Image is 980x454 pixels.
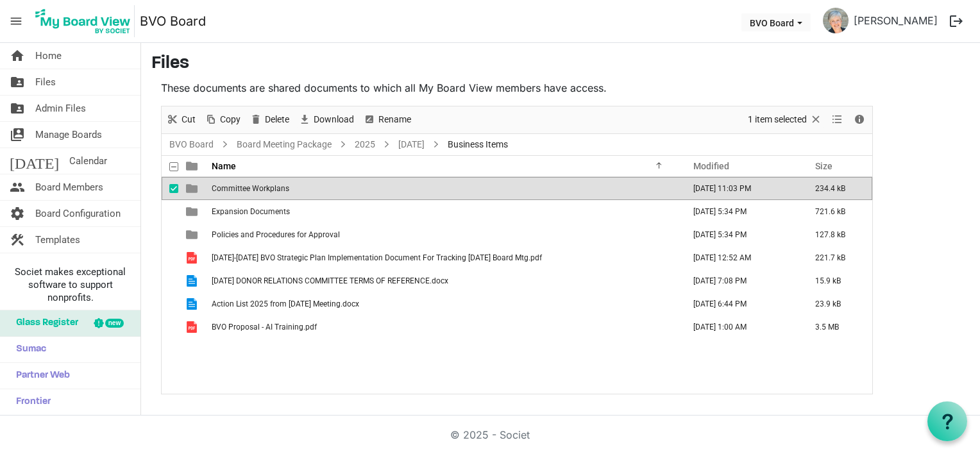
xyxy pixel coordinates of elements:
span: Policies and Procedures for Approval [212,230,340,239]
span: Board Members [35,174,103,200]
h3: Files [151,53,970,75]
td: 127.8 kB is template cell column header Size [802,223,872,246]
div: Clear selection [743,106,827,133]
td: 221.7 kB is template cell column header Size [802,246,872,269]
span: switch_account [10,122,25,147]
td: is template cell column header type [178,200,208,223]
span: [DATE] DONOR RELATIONS COMMITTEE TERMS OF REFERENCE.docx [212,276,448,285]
td: is template cell column header type [178,246,208,269]
td: 2025 SEPTEMBER DONOR RELATIONS COMMITTEE TERMS OF REFERENCE.docx is template cell column header Name [208,269,680,292]
span: Manage Boards [35,122,102,147]
a: [PERSON_NAME] [849,8,943,33]
a: BVO Board [140,8,206,34]
div: Cut [162,106,200,133]
td: is template cell column header type [178,223,208,246]
td: 721.6 kB is template cell column header Size [802,200,872,223]
td: checkbox [162,292,178,315]
td: Policies and Procedures for Approval is template cell column header Name [208,223,680,246]
td: checkbox [162,177,178,200]
span: [DATE] [10,148,59,174]
a: BVO Board [167,137,216,153]
button: BVO Board dropdownbutton [741,13,811,31]
a: 2025 [352,137,378,153]
span: settings [10,201,25,226]
td: September 24, 2025 11:03 PM column header Modified [680,177,802,200]
td: 3.5 MB is template cell column header Size [802,315,872,339]
td: September 23, 2025 12:52 AM column header Modified [680,246,802,269]
td: Committee Workplans is template cell column header Name [208,177,680,200]
span: Business Items [445,137,511,153]
button: Cut [164,112,198,128]
td: Expansion Documents is template cell column header Name [208,200,680,223]
span: Glass Register [10,310,78,336]
td: is template cell column header type [178,315,208,339]
div: new [105,319,124,328]
button: Download [296,112,357,128]
span: Partner Web [10,363,70,389]
span: people [10,174,25,200]
span: Committee Workplans [212,184,289,193]
td: 234.4 kB is template cell column header Size [802,177,872,200]
span: Frontier [10,389,51,415]
img: PyyS3O9hLMNWy5sfr9llzGd1zSo7ugH3aP_66mAqqOBuUsvSKLf-rP3SwHHrcKyCj7ldBY4ygcQ7lV8oQjcMMA_thumb.png [823,8,849,33]
p: These documents are shared documents to which all My Board View members have access. [161,80,873,96]
span: folder_shared [10,69,25,95]
span: Files [35,69,56,95]
span: BVO Proposal - AI Training.pdf [212,323,317,332]
span: Expansion Documents [212,207,290,216]
img: My Board View Logo [31,5,135,37]
td: September 24, 2025 5:34 PM column header Modified [680,200,802,223]
span: Calendar [69,148,107,174]
span: 1 item selected [747,112,808,128]
span: Board Configuration [35,201,121,226]
td: checkbox [162,200,178,223]
a: Board Meeting Package [234,137,334,153]
div: Delete [245,106,294,133]
span: Home [35,43,62,69]
span: Admin Files [35,96,86,121]
td: 2024-2027 BVO Strategic Plan Implementation Document For Tracking Sept 25 2025 Board Mtg.pdf is t... [208,246,680,269]
a: My Board View Logo [31,5,140,37]
div: Details [849,106,870,133]
td: checkbox [162,223,178,246]
button: Copy [203,112,243,128]
span: Modified [693,161,729,171]
span: Download [312,112,355,128]
span: folder_shared [10,96,25,121]
span: [DATE]-[DATE] BVO Strategic Plan Implementation Document For Tracking [DATE] Board Mtg.pdf [212,253,542,262]
div: Download [294,106,359,133]
td: September 20, 2025 6:44 PM column header Modified [680,292,802,315]
td: checkbox [162,246,178,269]
span: home [10,43,25,69]
td: is template cell column header type [178,177,208,200]
button: View dropdownbutton [829,112,845,128]
span: Cut [180,112,197,128]
a: © 2025 - Societ [450,428,530,441]
a: [DATE] [396,137,427,153]
span: Copy [219,112,242,128]
td: Action List 2025 from August 28, 2025 Meeting.docx is template cell column header Name [208,292,680,315]
td: is template cell column header type [178,292,208,315]
button: Details [851,112,868,128]
span: construction [10,227,25,253]
div: Copy [200,106,245,133]
td: September 24, 2025 5:34 PM column header Modified [680,223,802,246]
span: Templates [35,227,80,253]
span: Name [212,161,236,171]
td: BVO Proposal - AI Training.pdf is template cell column header Name [208,315,680,339]
span: Rename [377,112,412,128]
button: Selection [746,112,825,128]
td: 15.9 kB is template cell column header Size [802,269,872,292]
span: Action List 2025 from [DATE] Meeting.docx [212,299,359,308]
td: is template cell column header type [178,269,208,292]
span: Sumac [10,337,46,362]
div: Rename [359,106,416,133]
td: September 19, 2025 1:00 AM column header Modified [680,315,802,339]
td: checkbox [162,315,178,339]
button: logout [943,8,970,35]
div: View [827,106,849,133]
span: Delete [264,112,291,128]
button: Delete [248,112,292,128]
button: Rename [361,112,414,128]
span: menu [4,9,28,33]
